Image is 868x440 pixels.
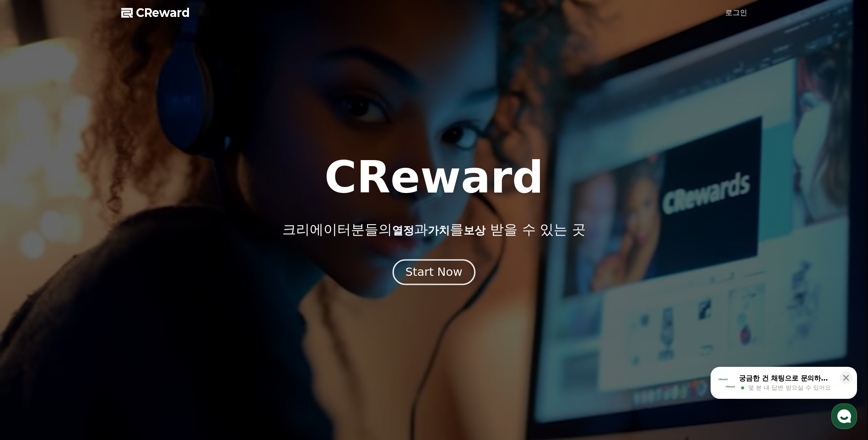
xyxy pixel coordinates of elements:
span: 가치 [428,224,450,237]
p: 크리에이터분들의 과 를 받을 수 있는 곳 [282,221,585,238]
h1: CReward [324,156,544,199]
a: Start Now [394,269,474,278]
span: CReward [136,5,190,20]
a: 홈 [3,290,60,313]
a: 설정 [118,290,176,313]
div: Start Now [405,264,462,280]
span: 홈 [29,304,34,311]
span: 열정 [392,224,414,237]
span: 대화 [84,304,95,311]
span: 설정 [141,304,152,311]
a: 로그인 [725,7,747,18]
a: 대화 [60,290,118,313]
a: CReward [121,5,190,20]
span: 보상 [464,224,485,237]
button: Start Now [393,259,475,285]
